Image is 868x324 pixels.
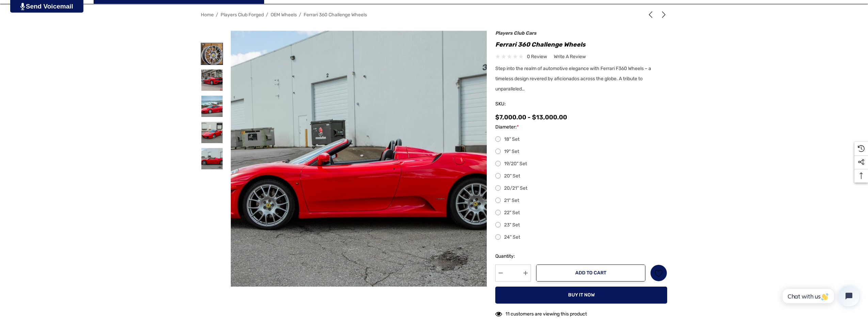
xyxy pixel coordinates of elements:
label: 24" Set [495,233,667,241]
nav: Breadcrumb [201,9,667,21]
img: Ferrari 360 Wheels [201,69,223,91]
img: Ferrari 360 Challenge Wheels [201,148,223,169]
label: 19" Set [495,148,667,156]
label: 18" Set [495,135,667,143]
span: $7,000.00 - $13,000.00 [495,114,567,121]
a: Ferrari 360 Challenge Wheels [304,12,367,18]
a: Write a Review [554,52,586,61]
label: 21" Set [495,197,667,205]
label: 23" Set [495,221,667,229]
span: Write a Review [554,54,586,60]
span: SKU: [495,99,529,109]
svg: Wish List [655,269,663,277]
a: Wish List [650,265,667,282]
button: Add to Cart [536,265,645,282]
label: 20" Set [495,172,667,180]
span: Step into the realm of automotive elegance with Ferrari F360 Wheels – a timeless design revered b... [495,66,651,92]
a: OEM Wheels [271,12,297,18]
button: Buy it now [495,287,667,304]
h1: Ferrari 360 Challenge Wheels [495,39,667,50]
label: Quantity: [495,252,531,260]
img: Ferrari 360 Wheels [201,43,223,65]
span: 0 review [527,52,547,61]
svg: Social Media [858,159,865,166]
a: Previous [647,11,657,18]
a: Next [658,11,667,18]
iframe: Tidio Chat [775,280,865,312]
a: Players Club Forged [221,12,264,18]
div: 11 customers are viewing this product [495,308,587,318]
a: Home [201,12,214,18]
a: Players Club Cars [495,30,536,36]
label: 19/20" Set [495,160,667,168]
label: 20/21" Set [495,184,667,192]
label: 22" Set [495,209,667,217]
label: Diameter: [495,123,667,131]
img: Ferrari 360 Challenge Wheels [201,122,223,143]
img: Ferrari 360 Wheels [201,96,223,117]
svg: Top [854,172,868,179]
svg: Recently Viewed [858,145,865,152]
